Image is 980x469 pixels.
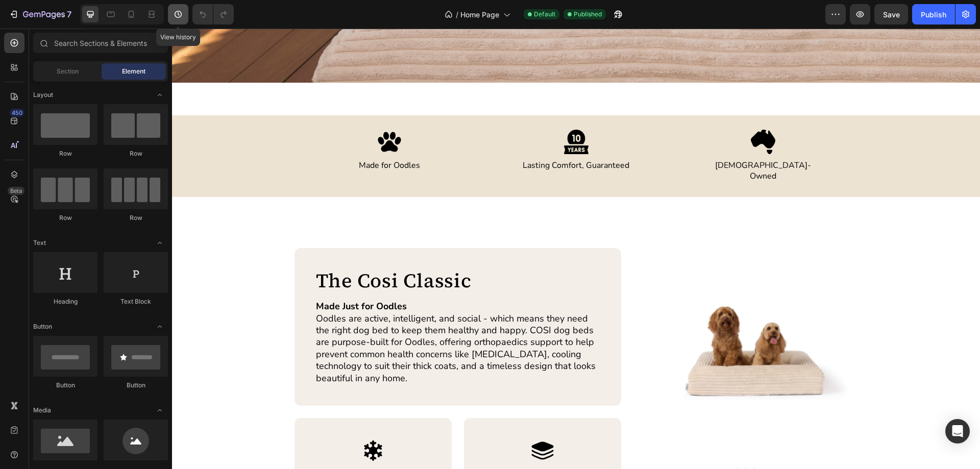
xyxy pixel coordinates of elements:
div: Button [33,381,97,390]
span: Save [883,10,900,19]
div: Beta [8,187,24,195]
span: Toggle open [152,87,168,103]
p: Oodles are active, intelligent, and social - which means they need the right dog bed to keep them... [144,284,428,356]
div: Publish [921,9,946,20]
img: gempages_572669083955233944-eba5838a-0bfd-4fc5-9286-f897a2546ab3.webp [205,101,230,126]
img: gempages_572669083955233944-69608de7-0338-44f4-822a-785f12c071df.webp [189,410,213,434]
div: Heading [33,297,97,306]
span: Toggle open [152,402,168,418]
button: Publish [912,4,955,24]
span: / [456,9,458,20]
div: Row [104,149,168,158]
span: Layout [33,90,53,100]
img: gempages_572669083955233944-365e1c70-5190-4fea-a2b1-82899c550ff6.webp [392,101,416,126]
div: Row [33,213,97,223]
span: Toggle open [152,235,168,251]
button: 7 [4,4,76,24]
strong: Made Just for Oodles [144,271,235,284]
div: Button [104,381,168,390]
span: Toggle open [152,318,168,335]
span: Element [122,67,145,76]
iframe: Design area [172,29,980,469]
span: Button [33,322,52,331]
h2: The Cosi Classic [143,240,429,265]
div: Open Intercom Messenger [945,419,970,443]
img: gempages_572669083955233944-6e3555c7-a010-44ac-9526-74e868eb282f.webp [579,101,603,126]
button: Save [874,4,908,24]
p: Lasting Comfort, Guaranteed [347,132,461,142]
div: 450 [10,109,24,117]
div: Undo/Redo [192,4,234,24]
span: Media [33,406,51,415]
p: [DEMOGRAPHIC_DATA]-Owned [534,132,648,153]
div: Row [33,149,97,158]
p: Made for Oodles [160,132,275,142]
input: Search Sections & Elements [33,33,168,53]
div: Row [104,213,168,223]
div: Text Block [104,297,168,306]
span: Home Page [460,9,499,20]
span: Section [57,67,79,76]
img: gempages_572669083955233944-beecfc67-8806-48ff-8872-f80d06f0d6a3.webp [358,410,383,434]
h1: The COSI classic [480,437,686,454]
p: 7 [67,8,71,20]
span: Published [574,10,602,19]
a: The COSI classic [480,219,686,426]
span: Text [33,238,46,248]
span: Default [534,10,555,19]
